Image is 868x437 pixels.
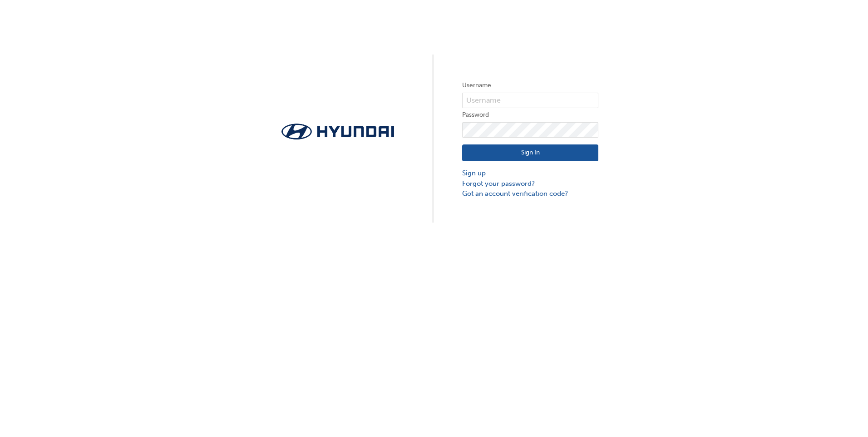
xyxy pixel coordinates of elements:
[462,179,598,189] a: Forgot your password?
[462,144,598,162] button: Sign In
[462,189,598,199] a: Got an account verification code?
[462,168,598,179] a: Sign up
[462,93,598,108] input: Username
[462,109,598,120] label: Password
[462,80,598,91] label: Username
[270,121,406,142] img: Trak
